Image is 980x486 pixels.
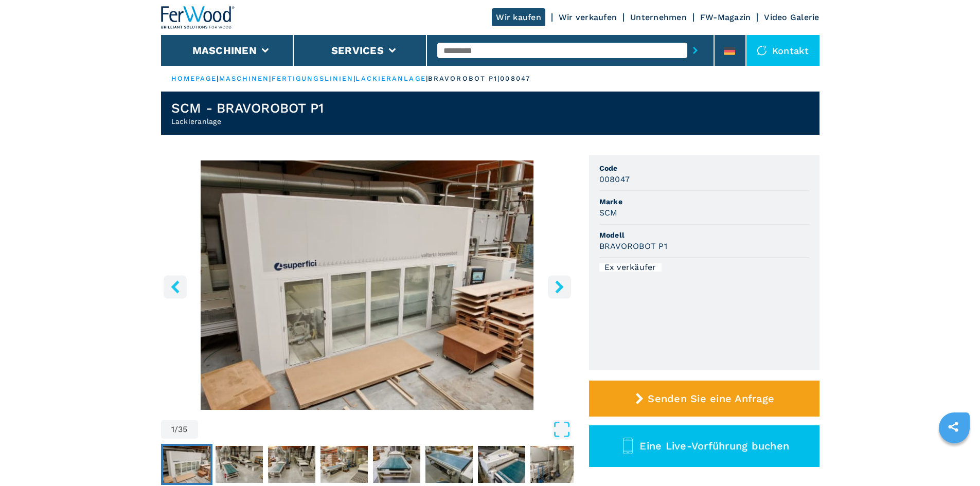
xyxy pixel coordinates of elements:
button: Open Fullscreen [201,420,571,439]
p: 008047 [500,74,530,83]
button: Go to Slide 3 [266,444,317,485]
span: Code [599,163,809,173]
span: Modell [599,230,809,240]
a: Video Galerie [764,12,819,22]
h3: BRAVOROBOT P1 [599,240,667,252]
span: | [269,75,271,82]
img: 37f056260532b1a714ac64362d7ac88f [425,446,473,483]
h3: SCM [599,207,618,219]
a: lackieranlage [355,75,425,82]
img: 664c89163ff45ca72c6799b8d8ba7a17 [530,446,578,483]
img: a171af8fc17e70564ee1a659b4d36119 [373,446,420,483]
h2: Lackieranlage [171,116,324,127]
span: 35 [178,425,188,434]
img: Kontakt [757,45,767,56]
button: Eine Live-Vorführung buchen [589,425,819,467]
a: fertigungslinien [272,75,354,82]
span: | [217,75,219,82]
iframe: Chat [936,440,972,478]
button: Go to Slide 4 [318,444,370,485]
button: Go to Slide 7 [476,444,527,485]
div: Go to Slide 1 [161,160,574,410]
img: 39a892d416be9e09ac27b2bb1950aba2 [320,446,368,483]
button: left-button [164,275,187,298]
span: Senden Sie eine Anfrage [648,392,774,405]
img: b8b35d3c947cac0eb2c506cf782c8a05 [478,446,525,483]
img: Ferwood [161,6,235,29]
div: Kontakt [746,35,819,66]
a: Wir kaufen [492,8,545,26]
span: | [426,75,428,82]
img: 368425cfc4595ee219d7da18d90bee7b [163,446,210,483]
a: Unternehmen [630,12,687,22]
button: right-button [548,275,571,298]
a: FW-Magazin [700,12,751,22]
a: Wir verkaufen [559,12,617,22]
a: sharethis [940,414,966,440]
button: Services [331,44,384,57]
img: d093f7ba90bf530a7d7de00ecc9da473 [268,446,315,483]
h1: SCM - BRAVOROBOT P1 [171,100,324,116]
button: Go to Slide 8 [528,444,580,485]
span: Marke [599,196,809,207]
button: Go to Slide 6 [423,444,475,485]
span: Eine Live-Vorführung buchen [639,440,789,452]
img: Lackieranlage SCM BRAVOROBOT P1 [161,160,574,410]
span: | [353,75,355,82]
button: Go to Slide 1 [161,444,212,485]
button: submit-button [687,39,703,62]
button: Maschinen [192,44,257,57]
div: Ex verkäufer [599,263,662,272]
img: e12e758873e6b0b723909312f32d53de [216,446,263,483]
nav: Thumbnail Navigation [161,444,574,485]
span: 1 [171,425,174,434]
a: maschinen [219,75,270,82]
button: Go to Slide 2 [213,444,265,485]
span: / [174,425,178,434]
button: Senden Sie eine Anfrage [589,381,819,417]
h3: 008047 [599,173,630,185]
p: bravorobot p1 | [428,74,500,83]
button: Go to Slide 5 [371,444,422,485]
a: HOMEPAGE [171,75,217,82]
